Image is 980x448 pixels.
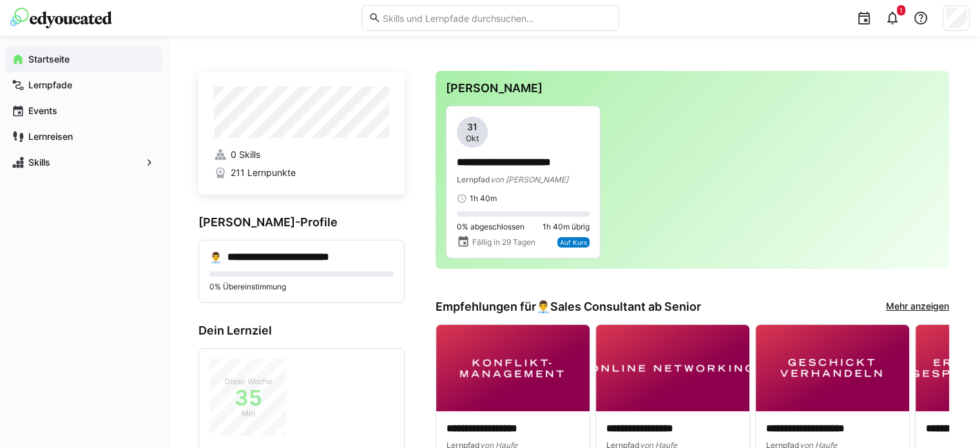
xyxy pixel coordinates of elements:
[436,325,590,411] img: image
[490,175,568,184] span: von [PERSON_NAME]
[470,193,497,204] span: 1h 40m
[231,148,260,161] span: 0 Skills
[446,81,939,95] h3: [PERSON_NAME]
[209,282,394,292] p: 0% Übereinstimmung
[209,251,222,264] div: 👨‍💼
[543,222,590,232] span: 1h 40m übrig
[214,148,389,161] a: 0 Skills
[536,300,701,314] div: 👨‍💼
[436,300,701,314] h3: Empfehlungen für
[467,121,477,133] span: 31
[198,215,405,229] h3: [PERSON_NAME]-Profile
[472,237,535,248] span: Fällig in 29 Tagen
[899,6,903,14] span: 1
[596,325,749,411] img: image
[457,175,490,184] span: Lernpfad
[466,133,479,144] span: Okt
[457,222,524,232] span: 0% abgeschlossen
[381,12,611,24] input: Skills und Lernpfade durchsuchen…
[756,325,909,411] img: image
[886,300,949,314] a: Mehr anzeigen
[550,300,701,314] span: Sales Consultant ab Senior
[560,239,587,246] span: Auf Kurs
[231,166,296,179] span: 211 Lernpunkte
[198,324,405,338] h3: Dein Lernziel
